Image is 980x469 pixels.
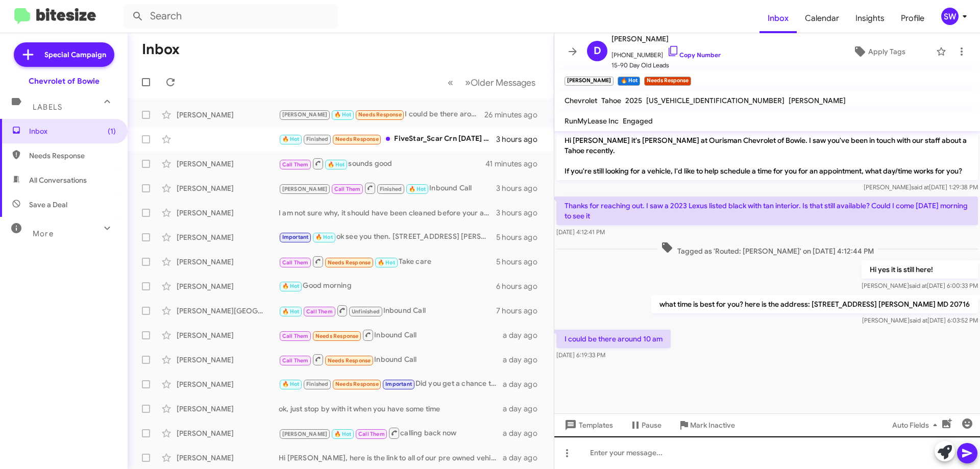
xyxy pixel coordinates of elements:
input: Search [124,4,338,29]
span: D [594,43,601,59]
div: 7 hours ago [496,306,546,316]
span: Finished [380,186,402,192]
nav: Page navigation example [442,72,542,93]
div: 41 minutes ago [485,159,546,169]
p: Hi [PERSON_NAME] it's [PERSON_NAME] at Ourisman Chevrolet of Bowie. I saw you've been in touch wi... [556,131,978,180]
span: said at [910,316,927,324]
div: SW [941,8,959,25]
a: Insights [847,4,893,33]
span: [DATE] 6:19:33 PM [556,351,605,359]
button: Auto Fields [884,416,949,434]
div: [PERSON_NAME] [177,232,279,242]
span: Finished [306,136,329,142]
div: [PERSON_NAME] [177,355,279,365]
span: Inbox [29,126,116,136]
div: [PERSON_NAME] [177,404,279,414]
div: [PERSON_NAME] [177,159,279,169]
button: Apply Tags [826,42,931,61]
span: Needs Response [315,333,359,339]
div: Inbound Call [279,182,496,194]
span: Important [282,234,309,240]
div: a day ago [503,379,546,389]
span: Pause [642,416,661,434]
div: [PERSON_NAME][GEOGRAPHIC_DATA] [177,306,279,316]
span: RunMyLease Inc [565,116,619,126]
a: Inbox [759,4,797,33]
div: [PERSON_NAME] [177,330,279,340]
span: said at [909,282,927,289]
span: said at [911,183,929,191]
div: 3 hours ago [496,183,546,193]
span: Call Them [282,259,309,266]
div: 26 minutes ago [484,110,546,120]
a: Special Campaign [14,42,114,67]
small: 🔥 Hot [618,77,640,86]
div: [PERSON_NAME] [177,183,279,193]
span: Save a Deal [29,200,67,210]
span: Mark Inactive [690,416,735,434]
button: Templates [554,416,621,434]
div: 3 hours ago [496,208,546,218]
span: [PERSON_NAME] [789,96,846,105]
span: 🔥 Hot [334,111,352,118]
span: 🔥 Hot [282,381,300,387]
div: 6 hours ago [496,281,546,291]
a: Calendar [797,4,847,33]
span: [PERSON_NAME] [DATE] 6:03:52 PM [862,316,978,324]
div: sounds good [279,157,485,170]
span: (1) [108,126,116,136]
div: Inbound Call [279,353,503,366]
span: Engaged [623,116,653,126]
span: Needs Response [328,259,371,266]
div: calling back now [279,427,503,439]
span: 🔥 Hot [378,259,395,266]
span: Templates [562,416,613,434]
span: 🔥 Hot [282,283,300,289]
span: Finished [306,381,329,387]
span: Chevrolet [565,96,597,105]
p: Hi yes it is still here! [862,260,978,279]
span: 15-90 Day Old Leads [611,60,721,70]
div: 3 hours ago [496,134,546,144]
span: Auto Fields [892,416,941,434]
button: Previous [442,72,459,93]
span: [DATE] 4:12:41 PM [556,228,605,236]
div: Inbound Call [279,304,496,317]
div: Did you get a chance to do the appraisal? [279,378,503,390]
span: 🔥 Hot [334,431,352,437]
div: I could be there around 10 am [279,109,484,120]
div: a day ago [503,330,546,340]
span: [PHONE_NUMBER] [611,45,721,60]
button: Pause [621,416,670,434]
a: Copy Number [667,51,721,59]
div: a day ago [503,355,546,365]
div: I am not sure why, it should have been cleaned before your arrival. Our apologies. It looks like ... [279,208,496,218]
span: 🔥 Hot [282,136,300,142]
span: 2025 [625,96,642,105]
span: 🔥 Hot [328,161,345,168]
button: SW [933,8,969,25]
span: Call Them [282,333,309,339]
span: Call Them [334,186,361,192]
span: Needs Response [335,381,379,387]
button: Next [459,72,542,93]
span: Needs Response [29,151,116,161]
span: More [33,229,54,238]
span: Needs Response [358,111,402,118]
div: [PERSON_NAME] [177,281,279,291]
span: Needs Response [335,136,379,142]
span: Call Them [358,431,385,437]
div: Good morning [279,280,496,292]
div: Inbound Call [279,329,503,341]
span: Important [385,381,412,387]
span: 🔥 Hot [409,186,426,192]
span: Tagged as 'Routed: [PERSON_NAME]' on [DATE] 4:12:44 PM [657,241,878,256]
span: [PERSON_NAME] [DATE] 1:29:38 PM [864,183,978,191]
p: I could be there around 10 am [556,330,671,348]
span: 🔥 Hot [282,308,300,315]
div: 5 hours ago [496,232,546,242]
div: FiveStar_Scar Crn [DATE] $3.58 +0.5 Crn [DATE] $3.59 +0.75 Bns [DATE] $9.59 +2.25 Bns [DATE] $9.5... [279,133,496,145]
